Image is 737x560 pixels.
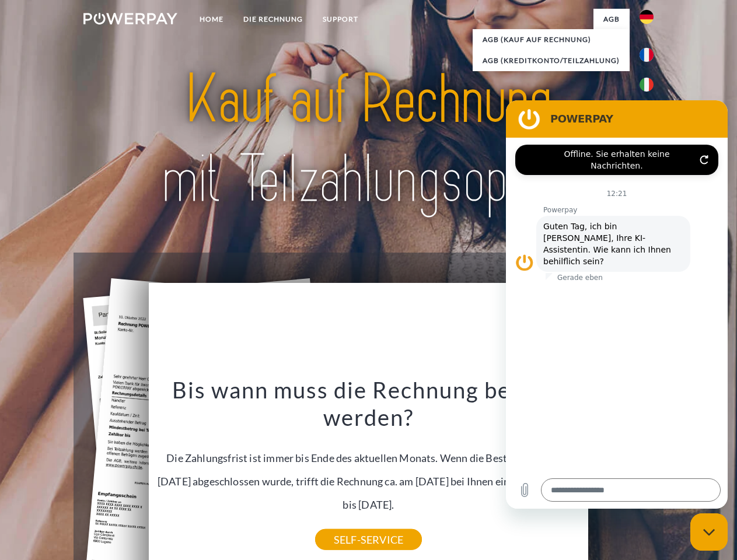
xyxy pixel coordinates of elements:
a: SUPPORT [313,9,368,30]
img: fr [640,48,654,62]
a: AGB (Kreditkonto/Teilzahlung) [473,50,630,71]
img: logo-powerpay-white.svg [83,13,177,24]
img: title-powerpay_de.svg [111,56,626,223]
div: Die Zahlungsfrist ist immer bis Ende des aktuellen Monats. Wenn die Bestellung z.B. am [DATE] abg... [156,376,582,540]
img: de [640,10,654,24]
a: AGB (Kauf auf Rechnung) [473,29,630,50]
img: it [640,78,654,92]
h3: Bis wann muss die Rechnung bezahlt werden? [156,376,582,432]
a: Home [190,9,233,30]
a: agb [593,9,630,30]
a: SELF-SERVICE [315,529,422,550]
a: DIE RECHNUNG [233,9,313,30]
iframe: Schaltfläche zum Öffnen des Messaging-Fensters; Konversation läuft [690,513,728,551]
iframe: Messaging-Fenster [506,100,728,509]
